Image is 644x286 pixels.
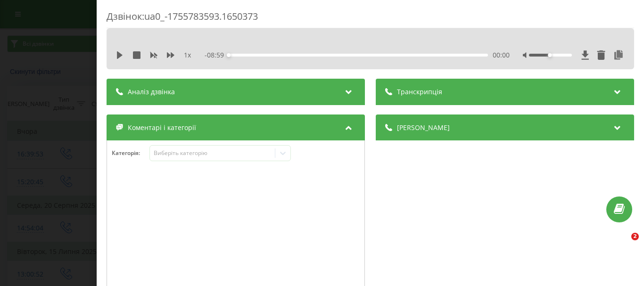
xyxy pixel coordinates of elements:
h4: Категорія : [112,150,149,156]
div: Виберіть категорію [153,149,271,157]
span: - 08:59 [205,50,229,60]
div: Дзвінок : ua0_-1755783593.1650373 [107,10,634,28]
span: 2 [631,233,639,240]
iframe: Intercom live chat [612,233,635,255]
span: 1 x [184,50,191,60]
div: Accessibility label [227,53,231,57]
span: 00:00 [493,50,510,60]
span: Аналіз дзвінка [128,87,175,97]
span: Транскрипція [397,87,442,97]
span: Коментарі і категорії [128,123,196,132]
div: Accessibility label [548,53,552,57]
span: [PERSON_NAME] [397,123,450,132]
